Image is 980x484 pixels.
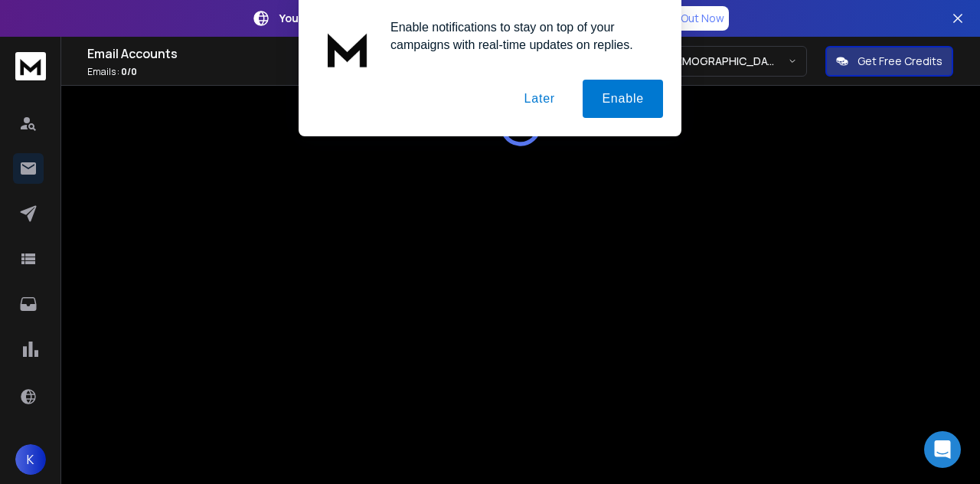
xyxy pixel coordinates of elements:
button: Later [505,80,573,118]
button: Enable [583,80,663,118]
button: K [15,444,46,475]
div: Enable notifications to stay on top of your campaigns with real-time updates on replies. [378,18,663,54]
div: Open Intercom Messenger [924,431,961,468]
img: notification icon [317,18,378,80]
